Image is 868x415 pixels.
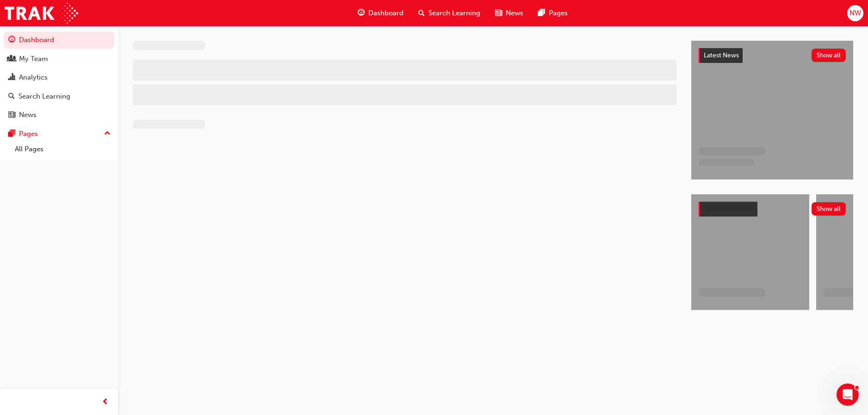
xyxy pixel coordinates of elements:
div: Pages [19,129,38,139]
a: Dashboard [4,31,114,49]
span: up-icon [104,128,111,140]
a: My Team [4,50,114,68]
button: DashboardMy TeamAnalyticsSearch LearningNews [4,30,114,125]
a: Show all [699,202,846,217]
span: people-icon [8,55,15,63]
span: search-icon [8,93,15,101]
img: Trak [5,3,78,24]
span: Search Learning [428,8,480,19]
span: chart-icon [8,74,15,82]
a: pages-iconPages [531,4,575,23]
span: prev-icon [102,396,109,408]
span: pages-icon [538,7,545,19]
button: Show all [812,49,846,62]
button: Show all [812,202,846,216]
a: Analytics [4,69,114,86]
span: Pages [549,8,568,19]
span: Latest News [704,51,739,59]
span: guage-icon [358,7,365,19]
a: search-iconSearch Learning [411,4,488,23]
span: NW [849,8,861,19]
button: NW [847,5,863,21]
a: All Pages [11,142,114,156]
span: News [506,8,523,19]
iframe: Intercom live chat [837,384,859,406]
span: pages-icon [8,130,15,138]
a: Search Learning [4,88,114,105]
span: news-icon [8,111,15,119]
button: Pages [4,125,114,142]
div: My Team [19,54,48,64]
span: search-icon [418,7,425,19]
span: Dashboard [368,8,403,19]
div: Search Learning [19,91,70,102]
div: Analytics [19,72,48,83]
a: Latest NewsShow all [699,48,846,63]
a: News [4,106,114,124]
span: news-icon [495,7,502,19]
div: News [19,110,37,120]
span: guage-icon [8,36,15,44]
a: news-iconNews [488,4,531,23]
a: guage-iconDashboard [350,4,411,23]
